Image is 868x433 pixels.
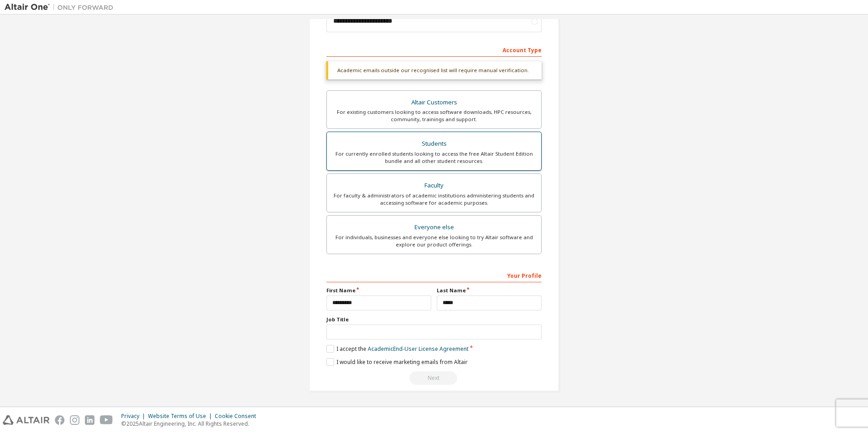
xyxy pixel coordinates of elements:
div: Your Profile [326,268,542,282]
div: Please wait while checking email ... [326,371,542,385]
div: Everyone else [332,221,536,234]
p: © 2025 Altair Engineering, Inc. All Rights Reserved. [121,420,261,428]
div: For existing customers looking to access software downloads, HPC resources, community, trainings ... [332,108,536,123]
img: youtube.svg [100,415,113,425]
div: Academic emails outside our recognised list will require manual verification. [326,61,542,79]
label: I accept the [326,345,469,353]
label: I would like to receive marketing emails from Altair [326,358,468,366]
label: Last Name [437,287,542,294]
div: Cookie Consent [215,413,261,420]
div: For faculty & administrators of academic institutions administering students and accessing softwa... [332,192,536,207]
div: Faculty [332,179,536,192]
a: Academic End-User License Agreement [368,345,469,353]
div: Account Type [326,42,542,57]
label: Job Title [326,316,542,323]
div: For individuals, businesses and everyone else looking to try Altair software and explore our prod... [332,234,536,248]
img: facebook.svg [55,415,64,425]
img: altair_logo.svg [3,415,49,425]
label: First Name [326,287,431,294]
img: Altair One [5,3,118,12]
img: instagram.svg [70,415,79,425]
div: For currently enrolled students looking to access the free Altair Student Edition bundle and all ... [332,150,536,165]
div: Website Terms of Use [148,413,215,420]
div: Students [332,138,536,150]
div: Privacy [121,413,148,420]
img: linkedin.svg [85,415,94,425]
div: Altair Customers [332,96,536,109]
